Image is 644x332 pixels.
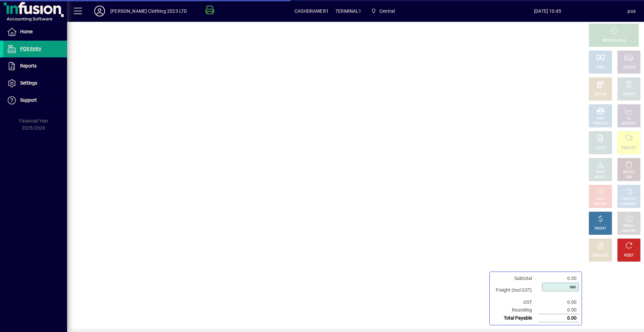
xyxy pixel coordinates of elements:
span: TERMINAL1 [335,6,362,16]
div: PRICE [596,170,605,175]
div: DELETE [623,170,635,175]
span: POS Entry [20,46,41,51]
div: PROFIT [595,226,606,231]
a: Home [3,23,67,40]
div: MISC [596,116,604,121]
div: DISCOUNT [592,253,608,258]
a: Settings [3,75,67,92]
div: SUMMARY [621,202,637,207]
div: CHEQUE [623,65,635,70]
td: 0.00 [539,275,579,282]
div: PRODUCT [621,146,636,151]
a: Support [3,92,67,109]
div: pos [628,6,636,16]
div: INVOICES [622,229,636,234]
span: Home [20,29,33,34]
div: PRODUCT [621,197,636,202]
span: Central [379,6,395,16]
td: 0.00 [539,314,579,322]
div: RESET [624,253,634,258]
span: Central [368,5,398,17]
div: GL [627,116,631,121]
div: NOTE [596,146,605,151]
td: Freight (Incl GST) [492,282,539,298]
span: Settings [20,80,37,86]
td: 0.00 [539,298,579,306]
span: [DATE] 10:45 [468,6,628,16]
td: Subtotal [492,275,539,282]
span: Reports [20,63,37,68]
div: EFTPOS [594,92,607,97]
div: CHARGE [623,92,636,97]
div: ACCOUNT [621,121,637,126]
td: 0.00 [539,306,579,314]
td: Total Payable [492,314,539,322]
div: LINE [626,175,632,180]
div: SELECT [595,175,606,180]
td: Rounding [492,306,539,314]
div: PRODUCT [593,121,608,126]
td: GST [492,298,539,306]
div: RECALL [623,224,635,229]
div: CASH [596,65,605,70]
button: Profile [89,5,110,17]
div: INVOICE [594,202,606,207]
span: CASHDRAWER1 [294,6,329,16]
div: [PERSON_NAME] Clothing 2023 LTD [110,6,187,16]
a: Reports [3,58,67,75]
div: HOLD [596,197,605,202]
span: Support [20,97,37,103]
div: PROCESS SALE [602,38,626,43]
